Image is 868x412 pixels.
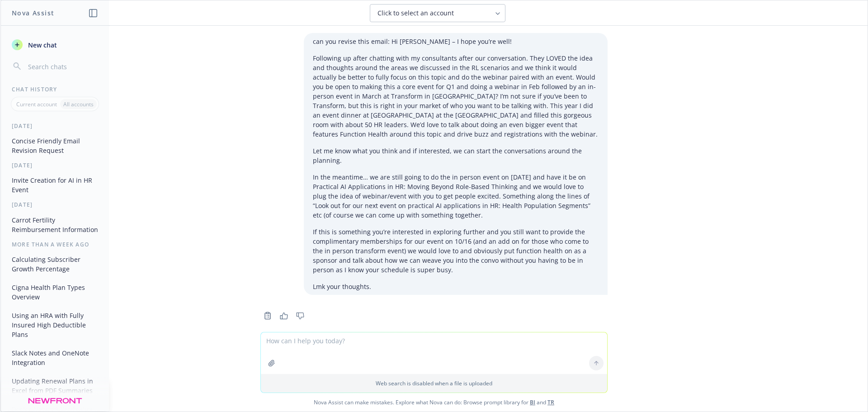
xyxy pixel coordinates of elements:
p: Lmk your thoughts. [313,282,599,291]
a: BI [530,398,535,406]
span: New chat [26,40,57,50]
button: Using an HRA with Fully Insured High Deductible Plans [8,308,102,342]
a: TR [547,398,554,406]
div: [DATE] [1,161,109,169]
p: can you revise this email: Hi [PERSON_NAME] – I hope you’re well! [313,37,599,46]
button: New chat [8,37,102,53]
button: Slack Notes and OneNote Integration [8,346,102,370]
button: Concise Friendly Email Revision Request [8,133,102,158]
button: Cigna Health Plan Types Overview [8,280,102,304]
input: Search chats [26,60,98,73]
p: In the meantime… we are still going to do the in person event on [DATE] and have it be on Practic... [313,172,599,220]
div: Chat History [1,85,109,93]
p: Following up after chatting with my consultants after our conversation. They LOVED the idea and t... [313,53,599,139]
div: [DATE] [1,122,109,130]
h1: Nova Assist [12,8,54,18]
button: Calculating Subscriber Growth Percentage [8,252,102,276]
button: Updating Renewal Plans in Excel from PDF Summaries [8,374,102,398]
div: More than a week ago [1,241,109,248]
p: Current account [16,100,57,108]
p: All accounts [63,100,94,108]
span: Nova Assist can make mistakes. Explore what Nova can do: Browse prompt library for and [4,393,864,412]
span: Click to select an account [377,9,454,18]
p: If this is something you’re interested in exploring further and you still want to provide the com... [313,227,599,275]
p: Let me know what you think and if interested, we can start the conversations around the planning. [313,146,599,165]
div: [DATE] [1,201,109,208]
p: Web search is disabled when a file is uploaded [266,379,602,387]
svg: Copy to clipboard [264,312,272,320]
button: Carrot Fertility Reimbursement Information [8,213,102,237]
button: Click to select an account [370,4,505,22]
button: Invite Creation for AI in HR Event [8,173,102,197]
button: Thumbs down [293,309,307,322]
